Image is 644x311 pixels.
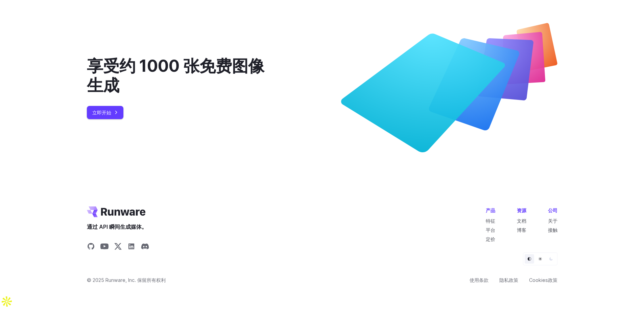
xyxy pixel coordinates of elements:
a: 关于 [548,218,557,224]
font: 资源 [517,207,526,213]
a: 在 LinkedIn 上分享 [127,242,136,252]
font: 隐私政策 [499,277,518,283]
a: 文档 [517,218,526,224]
a: 前往 / [87,206,146,217]
ul: 主题选择器 [523,252,557,265]
font: © 2025 Runware, Inc. 保留所有权利 [87,277,166,283]
font: 通过 API 瞬间生成媒体。 [87,223,147,230]
a: 定价 [486,236,495,242]
button: 光 [535,254,545,264]
a: 特征 [486,218,495,224]
a: 分享至X [114,242,122,252]
font: 公司 [548,207,557,213]
font: Cookies政策 [529,277,557,283]
font: 立即开始 [92,110,111,115]
button: 黑暗的 [546,254,556,264]
a: 在 GitHub 上分享 [87,242,95,252]
a: 隐私政策 [499,276,518,284]
button: 默认 [525,254,534,264]
a: 博客 [517,227,526,233]
a: 在 YouTube 上分享 [100,242,109,252]
font: 使用条款 [470,277,488,283]
a: 接触 [548,227,557,233]
a: 平台 [486,227,495,233]
a: 使用条款 [470,276,488,284]
font: 产品 [486,207,495,213]
a: 在 Discord 上分享 [141,242,149,252]
a: 立即开始 [87,106,123,119]
font: 享受约 1000 张免费图像生成 [87,56,264,95]
a: Cookies政策 [529,276,557,284]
